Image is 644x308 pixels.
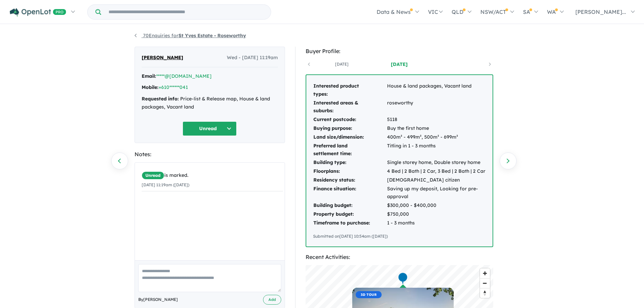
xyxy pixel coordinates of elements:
[371,61,428,68] a: [DATE]
[480,278,490,288] button: Zoom out
[142,84,159,90] strong: Mobile:
[313,124,387,133] td: Buying purpose:
[313,176,387,185] td: Residency status:
[142,54,183,62] span: [PERSON_NAME]
[135,150,285,159] div: Notes:
[313,219,387,228] td: Timeframe to purchase:
[306,47,493,56] div: Buyer Profile:
[313,185,387,202] td: Finance situation:
[142,95,278,111] div: Price-list & Release map, House & land packages, Vacant land
[480,268,490,278] button: Zoom in
[480,288,490,298] span: Reset bearing to north
[313,99,387,116] td: Interested areas & suburbs:
[263,295,281,305] button: Add
[387,124,486,133] td: Buy the first home
[313,142,387,159] td: Preferred land settlement time:
[398,272,408,284] div: Map marker
[313,167,387,176] td: Floorplans:
[142,171,283,180] div: is marked.
[142,96,179,102] strong: Requested info:
[178,32,246,39] strong: St Yves Estate - Roseworthy
[138,296,178,303] span: By [PERSON_NAME]
[387,210,486,219] td: $750,000
[313,115,387,124] td: Current postcode:
[313,61,371,68] a: [DATE]
[387,115,486,124] td: 5118
[387,133,486,142] td: 400m² - 499m², 500m² - 699m²
[313,158,387,167] td: Building type:
[480,279,490,288] span: Zoom out
[480,288,490,298] button: Reset bearing to north
[387,185,486,202] td: Saving up my deposit, Looking for pre-approval
[183,121,237,136] button: Unread
[387,142,486,159] td: Titling in 1 - 3 months
[135,32,246,39] a: 70Enquiries forSt Yves Estate - Roseworthy
[387,82,486,99] td: House & land packages, Vacant land
[313,233,486,240] div: Submitted on [DATE] 10:54am ([DATE])
[313,210,387,219] td: Property budget:
[306,253,493,262] div: Recent Activities:
[387,176,486,185] td: [DEMOGRAPHIC_DATA] citizen
[387,201,486,210] td: $300,000 - $400,000
[142,182,189,187] small: [DATE] 11:19am ([DATE])
[575,8,626,15] span: [PERSON_NAME]...
[135,32,510,40] nav: breadcrumb
[142,171,164,180] span: Unread
[387,219,486,228] td: 1 - 3 months
[10,8,66,17] img: Openlot PRO Logo White
[387,167,486,176] td: 4 Bed | 2 Bath | 2 Car, 3 Bed | 2 Bath | 2 Car
[142,73,156,79] strong: Email:
[387,158,486,167] td: Single storey home, Double storey home
[387,99,486,116] td: roseworthy
[227,54,278,62] span: Wed - [DATE] 11:19am
[313,82,387,99] td: Interested product types:
[313,201,387,210] td: Building budget:
[102,5,269,19] input: Try estate name, suburb, builder or developer
[356,291,382,298] span: 3D TOUR
[313,133,387,142] td: Land size/dimension:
